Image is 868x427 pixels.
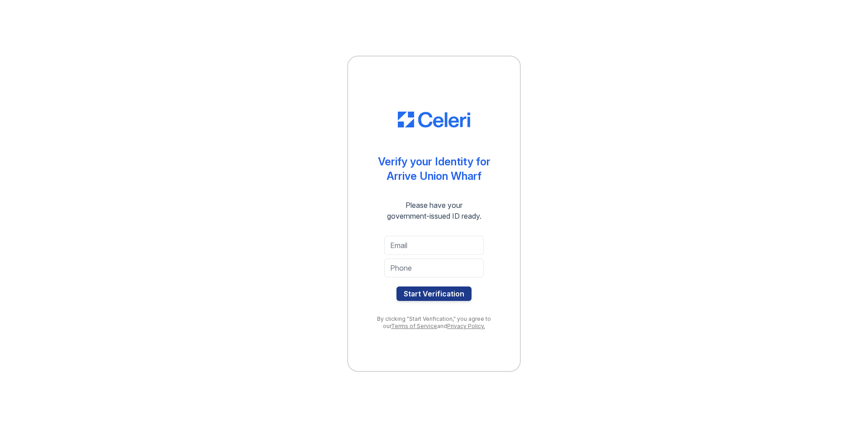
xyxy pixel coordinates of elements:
[384,258,484,277] input: Phone
[371,200,498,221] div: Please have your government-issued ID ready.
[384,236,484,255] input: Email
[366,315,502,330] div: By clicking "Start Verification," you agree to our and
[396,286,472,301] button: Start Verification
[391,323,437,329] a: Terms of Service
[447,323,485,329] a: Privacy Policy.
[378,155,491,183] div: Verify your Identity for Arrive Union Wharf
[398,112,470,128] img: CE_Logo_Blue-a8612792a0a2168367f1c8372b55b34899dd931a85d93a1a3d3e32e68fde9ad4.png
